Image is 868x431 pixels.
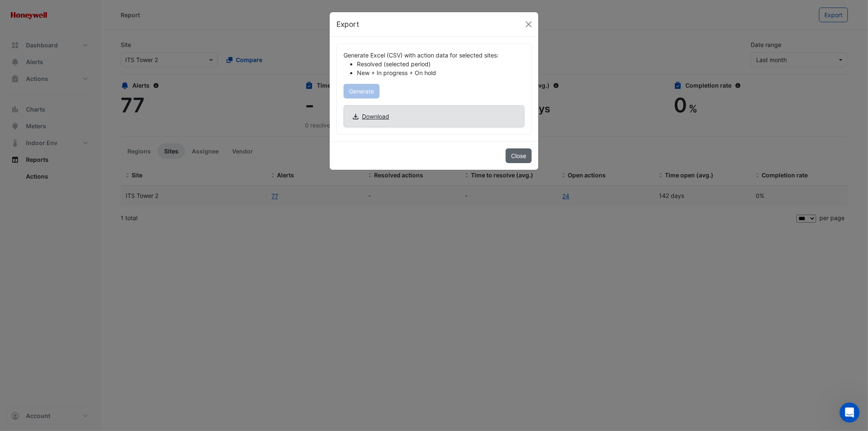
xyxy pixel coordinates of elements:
li: Resolved (selected period) [357,60,524,68]
li: New + In progress + On hold [357,68,524,77]
h5: Export [336,19,359,30]
iframe: Intercom live chat [840,402,860,423]
button: Close [522,18,535,31]
button: Close [506,148,532,163]
span: Download [362,112,389,121]
div: Generate Excel (CSV) with action data for selected sites: [344,51,524,60]
button: Download [347,109,395,124]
